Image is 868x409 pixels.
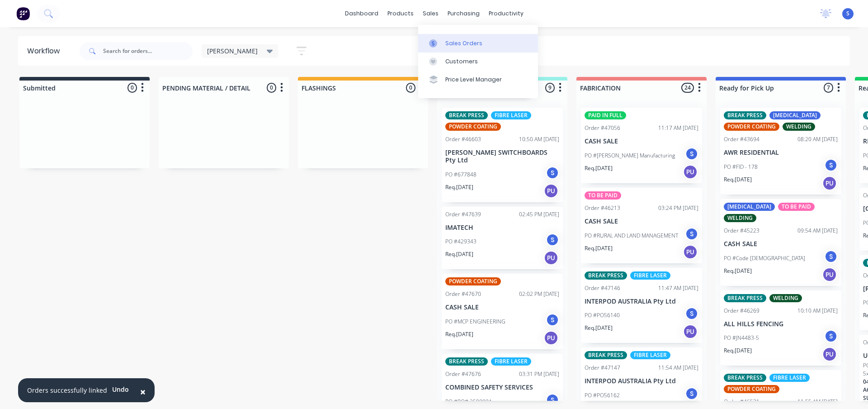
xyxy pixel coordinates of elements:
div: Order #46269 [724,307,759,315]
a: dashboard [340,7,383,20]
div: Order #45223 [724,227,759,235]
div: FIBRE LASER [630,351,670,359]
div: Workflow [27,46,64,57]
div: Order #47056 [585,124,620,132]
div: Order #47676 [445,370,481,378]
div: S [824,158,838,172]
div: Order #47670 [445,290,481,298]
p: INTERPOD AUSTRALIA Pty Ltd [585,298,698,305]
div: 03:24 PM [DATE] [658,204,698,212]
p: PO #JN4483-5 [724,334,759,342]
div: BREAK PRESS [724,111,766,119]
div: S [546,393,559,407]
div: [MEDICAL_DATA] [724,203,775,211]
span: [PERSON_NAME] [207,46,258,56]
p: CASH SALE [445,304,559,311]
div: 08:20 AM [DATE] [797,135,838,143]
div: POWDER COATING [724,123,779,131]
div: 02:02 PM [DATE] [519,290,559,298]
p: PO #PO56162 [585,391,620,399]
div: PU [822,176,837,190]
div: BREAK PRESSFIBRE LASERPOWDER COATINGOrder #4660310:50 AM [DATE][PERSON_NAME] SWITCHBOARDS Pty Ltd... [442,108,563,202]
div: 09:54 AM [DATE] [797,227,838,235]
p: Req. [DATE] [724,267,752,275]
div: [MEDICAL_DATA] [769,111,821,119]
p: PO #RURAL AND LAND MANAGEMENT [585,232,678,240]
div: purchasing [443,7,484,20]
div: TO BE PAID [585,191,621,200]
p: PO #PO# 250909A [445,398,492,406]
div: PU [544,251,558,265]
a: Price Level Manager [418,71,538,89]
p: IMATECH [445,224,559,232]
div: PU [683,165,698,179]
p: [PERSON_NAME] SWITCHBOARDS Pty Ltd [445,149,559,164]
div: POWDER COATING [445,123,501,131]
div: POWDER COATING [445,277,501,285]
div: BREAK PRESS [445,111,488,119]
div: S [685,307,698,320]
p: INTERPOD AUSTRALIA Pty Ltd [585,377,698,385]
div: 03:31 PM [DATE] [519,370,559,378]
div: 11:54 AM [DATE] [658,364,698,372]
div: S [685,387,698,400]
div: POWDER COATING [724,385,779,393]
p: PO #677848 [445,171,476,179]
div: 11:17 AM [DATE] [658,124,698,132]
div: S [685,227,698,241]
div: PU [683,324,698,339]
div: Price Level Manager [445,76,502,84]
p: Req. [DATE] [585,244,613,252]
div: 11:55 AM [DATE] [797,398,838,406]
div: Order #47639 [445,210,481,219]
div: BREAK PRESS [724,294,766,302]
div: Order #46213 [585,204,620,212]
div: productivity [484,7,528,20]
div: S [546,313,559,327]
p: CASH SALE [724,240,838,248]
button: Close [131,381,155,403]
div: BREAK PRESSWELDINGOrder #4626910:10 AM [DATE]ALL HILLS FENCINGPO #JN4483-5SReq.[DATE]PU [720,290,841,366]
div: TO BE PAIDOrder #4621303:24 PM [DATE]CASH SALEPO #RURAL AND LAND MANAGEMENTSReq.[DATE]PU [581,188,702,263]
input: Search for orders... [103,42,193,60]
div: TO BE PAID [778,203,815,211]
div: FIBRE LASER [491,111,531,119]
div: sales [418,7,443,20]
a: Sales Orders [418,34,538,52]
div: 10:10 AM [DATE] [797,307,838,315]
div: PU [544,184,558,198]
p: Req. [DATE] [724,347,752,355]
div: PU [822,347,837,361]
div: PU [544,331,558,345]
p: PO #PO56140 [585,311,620,319]
p: PO #MCP ENGINEERING [445,318,505,326]
div: BREAK PRESSFIBRE LASEROrder #4714611:47 AM [DATE]INTERPOD AUSTRALIA Pty LtdPO #PO56140SReq.[DATE]PU [581,268,702,343]
p: Req. [DATE] [445,250,473,258]
div: 02:45 PM [DATE] [519,210,559,219]
div: BREAK PRESS [724,374,766,382]
p: COMBINED SAFETY SERVICES [445,384,559,391]
div: S [546,233,559,247]
p: Req. [DATE] [445,330,473,338]
div: products [383,7,418,20]
p: Req. [DATE] [445,183,473,191]
div: Order #46603 [445,135,481,143]
div: FIBRE LASER [630,271,670,280]
div: S [546,166,559,180]
div: BREAK PRESS[MEDICAL_DATA]POWDER COATINGWELDINGOrder #4369408:20 AM [DATE]AWR RESIDENTIALPO #FID -... [720,108,841,195]
p: Req. [DATE] [585,324,613,332]
p: Req. [DATE] [585,164,613,172]
p: ALL HILLS FENCING [724,320,838,328]
button: Undo [107,383,134,396]
div: FIBRE LASER [769,374,810,382]
div: Order #4763902:45 PM [DATE]IMATECHPO #429343SReq.[DATE]PU [442,207,563,270]
div: Orders successfully linked [27,385,107,395]
p: CASH SALE [585,138,698,145]
div: 11:47 AM [DATE] [658,284,698,292]
div: S [824,250,838,263]
a: Customers [418,52,538,71]
p: PO #Code [DEMOGRAPHIC_DATA] [724,254,805,262]
span: S [846,10,849,18]
div: BREAK PRESS [585,271,627,280]
div: [MEDICAL_DATA]TO BE PAIDWELDINGOrder #4522309:54 AM [DATE]CASH SALEPO #Code [DEMOGRAPHIC_DATA]SRe... [720,199,841,286]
